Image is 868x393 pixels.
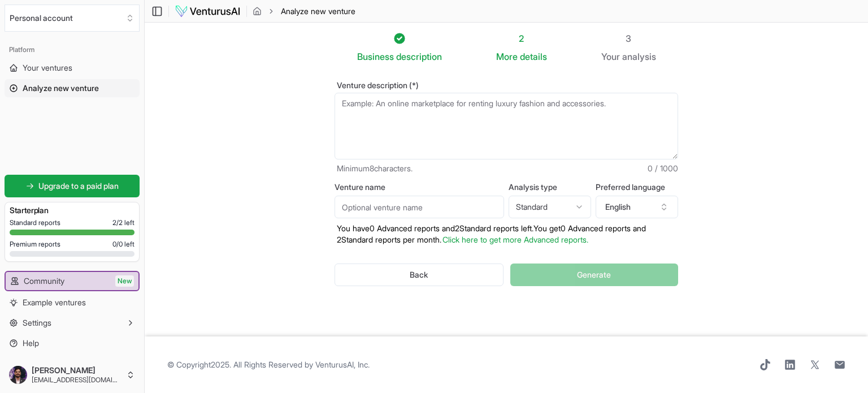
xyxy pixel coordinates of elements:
span: Upgrade to a paid plan [38,180,119,192]
button: Select an organization [5,5,140,32]
span: [EMAIL_ADDRESS][DOMAIN_NAME] [32,375,121,385]
span: 0 / 1000 [648,163,678,174]
span: 2 / 2 left [112,218,134,227]
span: Minimum 8 characters. [337,163,413,174]
label: Venture description (*) [335,81,678,89]
label: Venture name [335,183,504,191]
span: 0 / 0 left [112,240,134,249]
a: VenturusAI, Inc [315,360,368,369]
button: English [596,196,678,218]
span: details [520,51,547,62]
a: Click here to get more Advanced reports. [442,235,588,244]
button: [PERSON_NAME][EMAIL_ADDRESS][DOMAIN_NAME] [5,361,140,388]
img: ACg8ocJpYHgdwJtPgx_GhELjVXpEyLj66ZXvtQxa11bwz0ltGHxky6DJFA=s96-c [9,366,27,384]
span: Help [23,338,39,349]
div: Platform [5,41,140,59]
a: Your ventures [5,59,140,77]
a: Help [5,334,140,352]
a: Example ventures [5,293,140,312]
span: Your [601,50,620,63]
span: More [496,50,518,63]
span: analysis [622,51,656,62]
a: Analyze new venture [5,79,140,97]
span: Example ventures [23,297,86,308]
span: Community [24,275,64,287]
a: CommunityNew [6,272,138,290]
span: Standard reports [10,218,60,227]
img: logo [175,5,241,18]
span: Analyze new venture [281,6,355,17]
span: New [115,275,134,287]
h3: Starter plan [10,205,134,216]
label: Analysis type [509,183,591,191]
span: Premium reports [10,240,60,249]
input: Optional venture name [335,196,504,218]
button: Settings [5,314,140,332]
span: Settings [23,317,51,329]
span: © Copyright 2025 . All Rights Reserved by . [167,359,370,370]
div: 3 [601,32,656,45]
label: Preferred language [596,183,678,191]
div: 2 [496,32,547,45]
p: You have 0 Advanced reports and 2 Standard reports left. Y ou get 0 Advanced reports and 2 Standa... [335,223,678,245]
button: Back [335,264,504,286]
span: Analyze new venture [23,83,99,94]
span: Business [357,50,394,63]
span: description [396,51,442,62]
a: Upgrade to a paid plan [5,175,140,197]
span: [PERSON_NAME] [32,365,121,375]
nav: breadcrumb [253,6,355,17]
span: Your ventures [23,62,72,74]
